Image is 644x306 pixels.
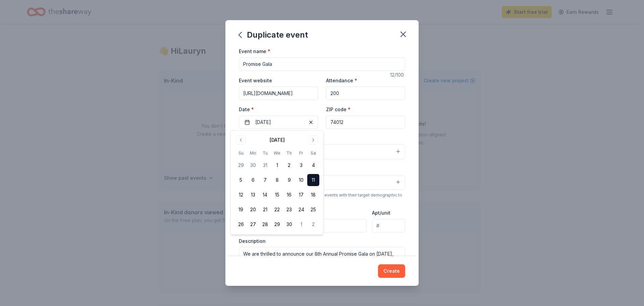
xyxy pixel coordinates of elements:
[239,116,318,129] button: [DATE]
[283,174,295,186] button: 9
[295,218,307,230] button: 1
[247,189,259,201] button: 13
[239,57,405,71] input: Spring Fundraiser
[307,218,319,230] button: 2
[239,30,308,40] div: Duplicate event
[270,136,285,144] div: [DATE]
[295,189,307,201] button: 17
[307,204,319,216] button: 25
[309,135,318,145] button: Go to next month
[271,174,283,186] button: 8
[307,174,319,186] button: 11
[307,159,319,171] button: 4
[239,238,266,245] label: Description
[235,159,247,171] button: 29
[326,116,405,129] input: 12345 (U.S. only)
[283,204,295,216] button: 23
[283,149,295,157] th: Thursday
[259,189,271,201] button: 14
[235,218,247,230] button: 26
[235,189,247,201] button: 12
[295,149,307,157] th: Friday
[271,189,283,201] button: 15
[378,264,405,278] button: Create
[235,204,247,216] button: 19
[271,149,283,157] th: Wednesday
[247,204,259,216] button: 20
[283,218,295,230] button: 30
[326,86,405,100] input: 20
[259,204,271,216] button: 21
[307,149,319,157] th: Saturday
[239,247,405,277] textarea: We are thrilled to announce our 8th Annual Promise Gala on [DATE], where we expect to welcome app...
[259,149,271,157] th: Tuesday
[239,86,318,100] input: https://www...
[247,159,259,171] button: 30
[259,174,271,186] button: 7
[271,159,283,171] button: 1
[283,159,295,171] button: 2
[390,71,405,79] div: 12 /100
[247,174,259,186] button: 6
[326,106,351,113] label: ZIP code
[295,204,307,216] button: 24
[239,106,318,113] label: Date
[239,77,272,84] label: Event website
[295,174,307,186] button: 10
[326,77,357,84] label: Attendance
[235,149,247,157] th: Sunday
[247,218,259,230] button: 27
[271,218,283,230] button: 29
[271,204,283,216] button: 22
[307,189,319,201] button: 18
[239,48,270,55] label: Event name
[236,135,246,145] button: Go to previous month
[372,219,405,232] input: #
[235,174,247,186] button: 5
[259,159,271,171] button: 31
[247,149,259,157] th: Monday
[259,218,271,230] button: 28
[283,189,295,201] button: 16
[372,210,390,216] label: Apt/unit
[295,159,307,171] button: 3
